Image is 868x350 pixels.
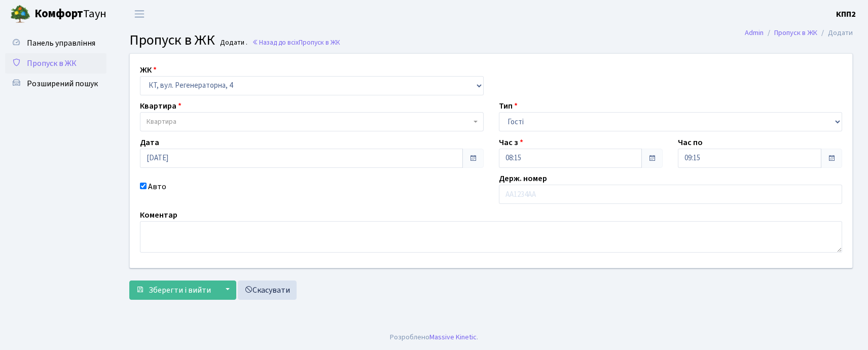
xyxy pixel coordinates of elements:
b: Комфорт [34,6,83,22]
a: КПП2 [836,8,856,20]
a: Massive Kinetic [429,332,477,342]
label: Держ. номер [499,172,547,185]
img: logo.png [10,4,30,24]
label: Коментар [140,209,177,221]
span: Квартира [147,117,176,127]
b: КПП2 [836,9,856,20]
button: Переключити навігацію [127,6,152,22]
span: Панель управління [27,38,95,49]
span: Розширений пошук [27,78,98,89]
a: Розширений пошук [5,74,106,94]
input: АА1234АА [499,185,843,204]
nav: breadcrumb [730,22,868,44]
span: Зберегти і вийти [149,285,211,296]
button: Зберегти і вийти [129,281,218,300]
label: Дата [140,136,159,149]
label: Час з [499,136,523,149]
a: Admin [745,27,764,38]
a: Панель управління [5,33,106,53]
span: Пропуск в ЖК [27,58,77,69]
span: Таун [34,6,106,23]
a: Пропуск в ЖК [5,53,106,74]
label: Тип [499,100,518,112]
div: Розроблено . [390,332,478,343]
label: Квартира [140,100,182,112]
span: Пропуск в ЖК [129,30,215,50]
a: Скасувати [238,281,297,300]
a: Пропуск в ЖК [774,27,817,38]
a: Назад до всіхПропуск в ЖК [252,38,340,47]
label: Час по [678,136,703,149]
label: ЖК [140,64,157,76]
span: Пропуск в ЖК [299,38,340,47]
small: Додати . [218,39,247,47]
li: Додати [817,27,853,39]
label: Авто [148,181,166,193]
